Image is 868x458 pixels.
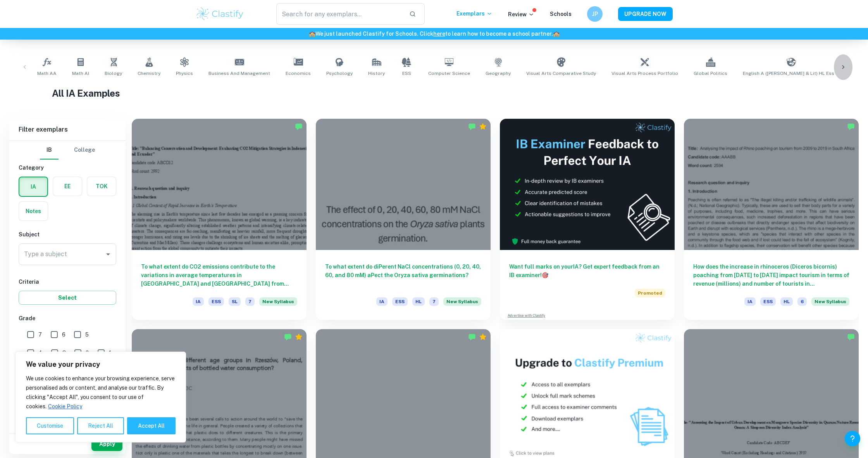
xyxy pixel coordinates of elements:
[550,11,572,17] a: Schools
[509,262,665,279] h6: Want full marks on your IA ? Get expert feedback from an IB examiner!
[132,119,307,320] a: To what extent do CO2 emissions contribute to the variations in average temperatures in [GEOGRAPH...
[141,262,297,288] h6: To what extent do CO2 emissions contribute to the variations in average temperatures in [GEOGRAPH...
[325,262,481,288] h6: To what extent do diPerent NaCl concentrations (0, 20, 40, 60, and 80 mM) aPect the Oryza sativa ...
[19,314,116,323] h6: Grade
[693,262,849,288] h6: How does the increase in rhinoceros (Diceros bicornis) poaching from [DATE] to [DATE] impact tour...
[62,349,66,357] span: 3
[456,9,493,18] p: Exemplars
[109,349,111,357] span: 1
[195,6,245,22] img: Clastify logo
[19,230,116,239] h6: Subject
[553,31,560,37] span: 🏫
[479,123,487,130] div: Premium
[392,297,408,306] span: ESS
[797,297,807,306] span: 6
[2,29,866,38] h6: We just launched Clastify for Schools. Click to learn how to become a school partner.
[429,297,439,306] span: 7
[19,202,48,220] button: Notes
[845,431,860,446] button: Help and Feedback
[176,70,193,77] span: Physics
[508,313,545,318] a: Advertise with Clastify
[376,297,387,306] span: IA
[508,10,534,19] p: Review
[245,297,255,306] span: 7
[86,349,89,357] span: 2
[468,123,476,130] img: Marked
[48,403,83,410] a: Cookie Policy
[433,31,445,37] a: here
[526,70,596,77] span: Visual Arts Comparative Study
[87,177,116,196] button: TOK
[694,70,727,77] span: Global Politics
[37,70,57,77] span: Math AA
[103,249,114,260] button: Open
[38,330,42,339] span: 7
[611,70,678,77] span: Visual Arts Process Portfolio
[760,297,776,306] span: ESS
[105,70,122,77] span: Biology
[295,333,303,341] div: Premium
[326,70,353,77] span: Psychology
[53,177,82,196] button: EE
[138,70,160,77] span: Chemistry
[811,297,849,306] span: New Syllabus
[77,417,124,434] button: Reject All
[72,70,89,77] span: Math AI
[85,330,89,339] span: 5
[500,119,675,320] a: Want full marks on yourIA? Get expert feedback from an IB examiner!PromotedAdvertise with Clastify
[19,177,47,196] button: IA
[468,333,476,341] img: Marked
[412,297,425,306] span: HL
[780,297,793,306] span: HL
[193,297,204,306] span: IA
[19,278,116,286] h6: Criteria
[587,6,603,22] button: JP
[368,70,385,77] span: History
[38,349,42,357] span: 4
[500,119,675,250] img: Thumbnail
[276,3,403,25] input: Search for any exemplars...
[52,86,816,100] h1: All IA Examples
[811,297,849,311] div: Starting from the May 2026 session, the ESS IA requirements have changed. We created this exempla...
[74,141,95,160] button: College
[15,352,186,442] div: We value your privacy
[295,123,303,130] img: Marked
[743,70,839,77] span: English A ([PERSON_NAME] & Lit) HL Essay
[591,10,599,18] h6: JP
[127,417,176,434] button: Accept All
[443,297,481,311] div: Starting from the May 2026 session, the ESS IA requirements have changed. We created this exempla...
[19,291,116,305] button: Select
[542,272,548,278] span: 🎯
[19,163,116,172] h6: Category
[744,297,756,306] span: IA
[284,333,292,341] img: Marked
[26,374,176,411] p: We use cookies to enhance your browsing experience, serve personalised ads or content, and analys...
[26,417,74,434] button: Customise
[428,70,470,77] span: Computer Science
[479,333,487,341] div: Premium
[259,297,297,311] div: Starting from the May 2026 session, the ESS IA requirements have changed. We created this exempla...
[208,297,224,306] span: ESS
[309,31,315,37] span: 🏫
[684,119,859,320] a: How does the increase in rhinoceros (Diceros bicornis) poaching from [DATE] to [DATE] impact tour...
[286,70,311,77] span: Economics
[40,141,59,160] button: IB
[402,70,411,77] span: ESS
[9,119,126,141] h6: Filter exemplars
[26,360,176,369] p: We value your privacy
[208,70,270,77] span: Business and Management
[229,297,241,306] span: SL
[40,141,95,160] div: Filter type choice
[847,333,855,341] img: Marked
[618,7,673,21] button: UPGRADE NOW
[316,119,491,320] a: To what extent do diPerent NaCl concentrations (0, 20, 40, 60, and 80 mM) aPect the Oryza sativa ...
[91,437,122,451] button: Apply
[486,70,511,77] span: Geography
[443,297,481,306] span: New Syllabus
[259,297,297,306] span: New Syllabus
[635,289,665,297] span: Promoted
[847,123,855,130] img: Marked
[62,330,65,339] span: 6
